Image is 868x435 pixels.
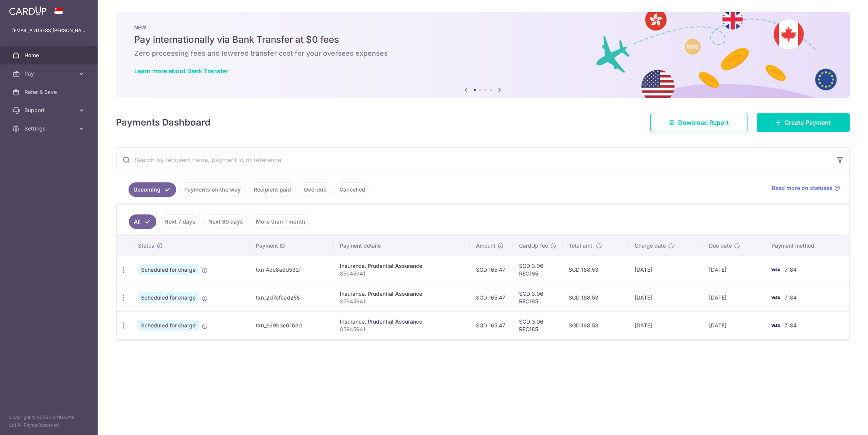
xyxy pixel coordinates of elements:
div: Insurance. Prudential Assurance [340,290,464,298]
td: [DATE] [628,311,703,339]
h5: Pay internationally via Bank Transfer at $0 fees [134,34,831,46]
span: Due date [709,242,732,250]
td: SGD 165.47 [470,256,513,284]
span: Create Payment [784,118,831,127]
span: Refer & Save [24,88,75,96]
td: SGD 168.53 [563,284,628,311]
th: Payment details [334,236,470,256]
span: Home [24,52,75,59]
span: Scheduled for charge [138,292,199,303]
td: [DATE] [703,256,765,284]
p: 85945941 [340,298,464,305]
span: Pay [24,70,75,77]
th: Payment method [765,236,849,256]
td: SGD 165.47 [470,311,513,339]
div: Insurance. Prudential Assurance [340,318,464,325]
span: Scheduled for charge [138,320,199,331]
img: CardUp [9,6,47,15]
img: Bank Card [768,293,783,302]
td: txn_4dc8add532f [250,256,334,284]
td: [DATE] [628,256,703,284]
a: Read more on statuses [772,184,840,192]
td: SGD 3.06 REC185 [513,256,563,284]
a: Recipient paid [249,182,296,197]
h6: Zero processing fees and lowered transfer cost for your overseas expenses [134,49,831,58]
span: 7184 [784,294,797,301]
a: Create Payment [757,113,850,132]
span: Charge date [635,242,666,250]
img: Bank Card [768,321,783,330]
a: Payments on the way [179,182,246,197]
span: Total amt. [569,242,594,250]
span: Scheduled for charge [138,264,199,275]
span: 7184 [784,266,797,273]
p: 85945941 [340,325,464,333]
td: [DATE] [628,284,703,311]
a: All [129,214,156,229]
a: More than 1 month [251,214,310,229]
span: Status [138,242,154,250]
th: Payment ID [250,236,334,256]
td: txn_e69b3c61b3d [250,311,334,339]
span: Support [24,106,75,114]
td: [DATE] [703,284,765,311]
span: CardUp fee [519,242,548,250]
td: SGD 168.53 [563,256,628,284]
a: Next 30 days [203,214,248,229]
div: Insurance. Prudential Assurance [340,262,464,270]
a: Upcoming [129,182,176,197]
span: Settings [24,125,75,132]
p: [EMAIL_ADDRESS][PERSON_NAME][DOMAIN_NAME] [12,27,85,34]
td: [DATE] [703,311,765,339]
td: SGD 168.53 [563,311,628,339]
td: SGD 165.47 [470,284,513,311]
span: Read more on statuses [772,184,833,192]
span: Download Report [678,118,729,127]
td: SGD 3.06 REC185 [513,284,563,311]
a: Learn more about Bank Transfer [134,67,228,75]
h4: Payments Dashboard [116,116,211,129]
span: Amount [476,242,495,250]
td: SGD 3.06 REC185 [513,311,563,339]
p: NEW [134,24,831,31]
span: 7184 [784,322,797,329]
a: Cancelled [334,182,370,197]
a: Overdue [299,182,331,197]
img: Bank transfer banner [116,12,850,98]
td: txn_2d7efcad255 [250,284,334,311]
input: Search by recipient name, payment id or reference [116,148,831,172]
a: Download Report [650,113,747,132]
img: Bank Card [768,265,783,274]
p: 85945941 [340,270,464,277]
a: Next 7 days [159,214,200,229]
